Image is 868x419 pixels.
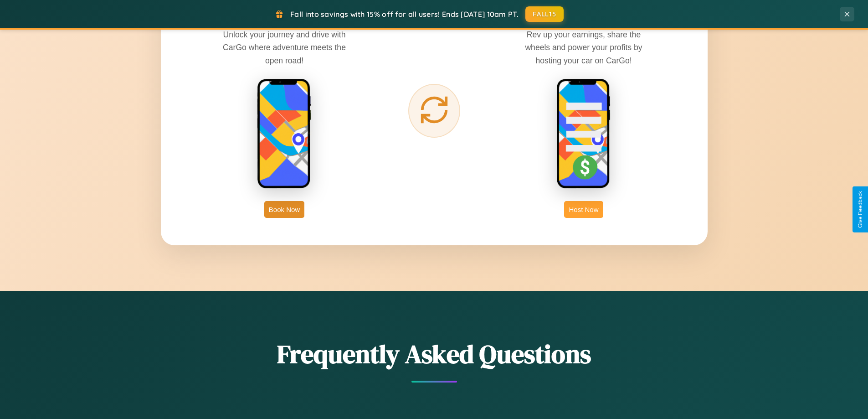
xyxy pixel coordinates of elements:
h2: Frequently Asked Questions [161,336,708,372]
p: Rev up your earnings, share the wheels and power your profits by hosting your car on CarGo! [515,28,652,67]
img: host phone [556,78,611,190]
button: Book Now [264,201,304,218]
span: Fall into savings with 15% off for all users! Ends [DATE] 10am PT. [290,10,519,19]
button: Host Now [564,201,603,218]
img: rent phone [257,78,312,190]
button: FALL15 [525,6,564,22]
p: Unlock your journey and drive with CarGo where adventure meets the open road! [216,28,353,67]
div: Give Feedback [857,191,863,228]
